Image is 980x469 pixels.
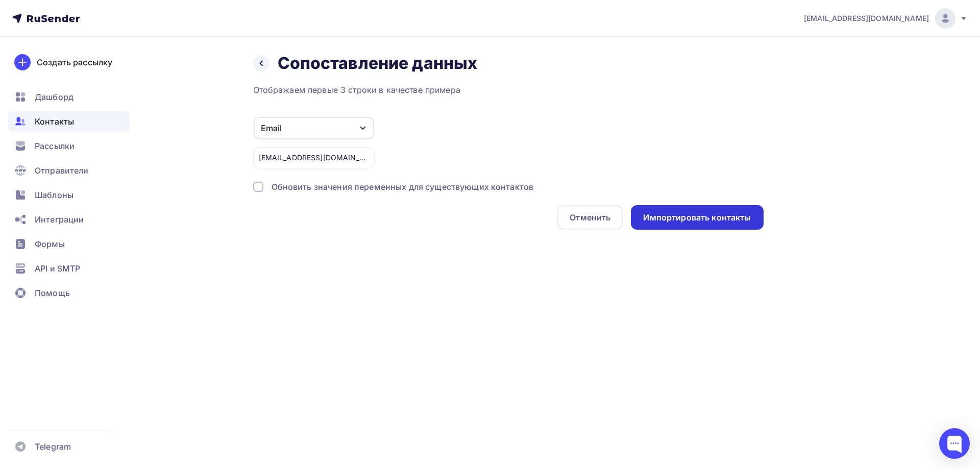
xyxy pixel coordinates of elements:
[278,53,478,73] h2: Сопоставление данных
[35,115,74,128] span: Контакты
[804,8,968,29] a: [EMAIL_ADDRESS][DOMAIN_NAME]
[35,140,75,152] span: Рассылки
[8,185,130,205] a: Шаблоны
[8,87,130,107] a: Дашборд
[804,13,929,23] span: [EMAIL_ADDRESS][DOMAIN_NAME]
[570,211,610,224] div: Отменить
[35,91,73,103] span: Дашборд
[8,234,130,254] a: Формы
[253,116,375,140] button: Email
[35,287,70,299] span: Помощь
[35,164,89,177] span: Отправители
[35,238,65,250] span: Формы
[35,213,84,226] span: Интеграции
[8,111,130,132] a: Контакты
[35,440,71,453] span: Telegram
[253,84,764,96] div: Отображаем первые 3 строки в качестве примера
[253,147,375,168] div: [EMAIL_ADDRESS][DOMAIN_NAME]
[35,262,80,275] span: API и SMTP
[37,56,112,68] div: Создать рассылку
[261,122,282,134] div: Email
[35,189,73,201] span: Шаблоны
[8,160,130,181] a: Отправители
[8,136,130,156] a: Рассылки
[643,212,751,224] div: Импортировать контакты
[272,181,534,193] div: Обновить значения переменных для существующих контактов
